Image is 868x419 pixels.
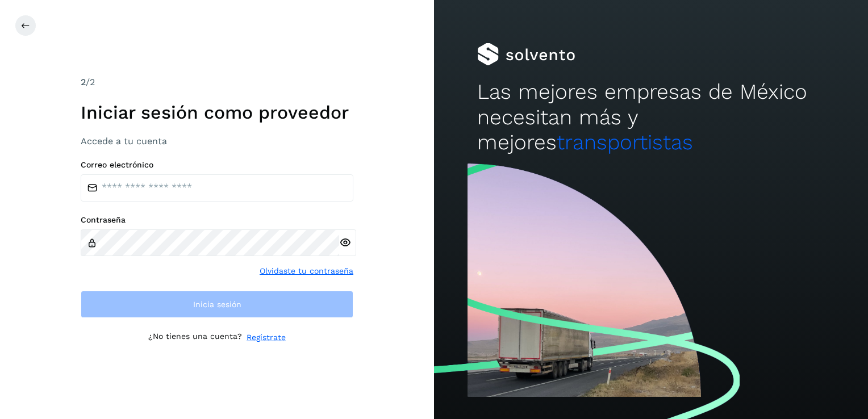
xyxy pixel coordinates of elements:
h3: Accede a tu cuenta [81,136,353,146]
span: 2 [81,77,86,87]
span: Inicia sesión [193,300,241,308]
div: /2 [81,76,353,89]
button: Inicia sesión [81,291,353,318]
a: Olvidaste tu contraseña [260,265,353,277]
label: Contraseña [81,215,353,225]
a: Regístrate [247,332,286,343]
h2: Las mejores empresas de México necesitan más y mejores [477,79,824,155]
label: Correo electrónico [81,160,353,170]
span: transportistas [557,130,693,154]
p: ¿No tienes una cuenta? [148,332,242,343]
h1: Iniciar sesión como proveedor [81,102,353,123]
